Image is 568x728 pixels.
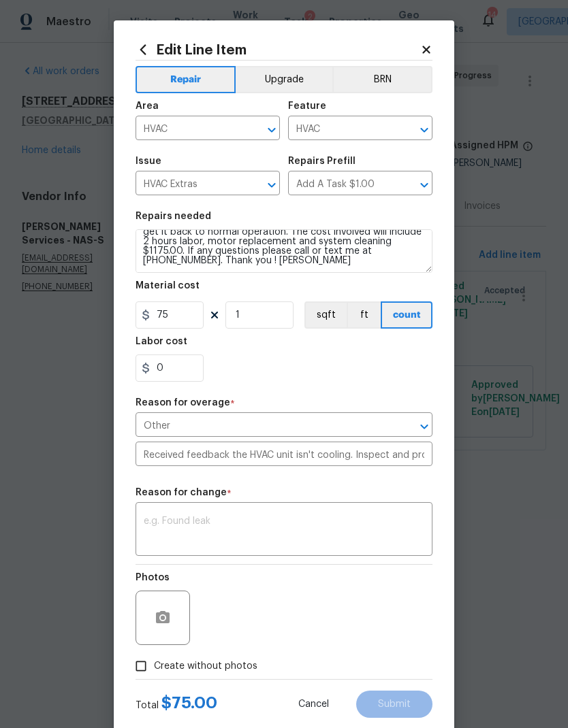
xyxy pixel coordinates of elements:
button: Open [262,120,281,139]
button: Open [415,417,434,436]
button: Open [262,176,281,195]
button: sqft [304,301,347,329]
input: Select a reason for overage [136,416,394,437]
button: Upgrade [236,66,333,93]
h5: Material cost [136,281,200,291]
h5: Reason for change [136,488,227,497]
h5: Feature [288,101,326,111]
textarea: Received feedback the HVAC unit isn't cooling. Inspect and provide estimate for repairs. [PERSON_... [136,229,432,273]
h5: Repairs Prefill [288,156,356,166]
span: Create without photos [154,659,257,674]
button: Cancel [277,691,351,718]
button: Submit [356,691,432,718]
button: BRN [332,66,432,93]
h5: Photos [136,573,170,582]
button: Repair [136,66,236,93]
h5: Labor cost [136,337,187,346]
button: Open [415,120,434,139]
button: count [381,301,432,329]
div: Total [136,696,217,712]
h5: Area [136,101,159,111]
span: Submit [378,699,411,710]
span: $ 75.00 [161,695,217,711]
h5: Issue [136,156,161,166]
span: Cancel [298,699,329,710]
h5: Reason for overage [136,398,230,408]
button: ft [347,301,381,329]
h2: Edit Line Item [136,42,420,57]
input: Please mention the details of overage here [136,445,432,466]
h5: Repairs needed [136,212,211,221]
button: Open [415,176,434,195]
